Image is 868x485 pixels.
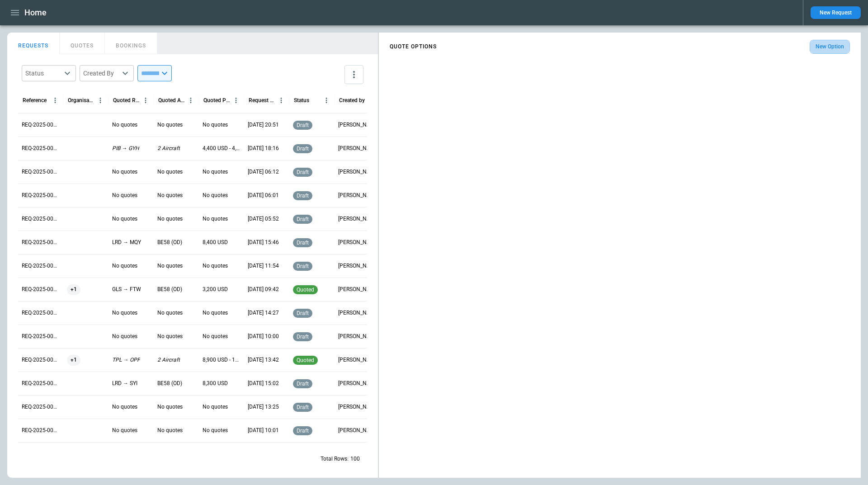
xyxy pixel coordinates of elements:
button: more [344,65,363,84]
p: 09/12/2025 05:52 [248,215,279,223]
p: 09/12/2025 06:01 [248,192,279,199]
span: draft [295,404,311,410]
p: REQ-2025-000274 [22,215,60,223]
p: REQ-2025-000275 [22,192,60,199]
p: No quotes [203,403,228,411]
div: Organisation [68,97,94,104]
p: Cady Howell [338,168,376,176]
p: 2 Aircraft [157,356,180,364]
p: No quotes [112,262,137,270]
p: REQ-2025-000271 [22,286,60,293]
p: BE58 (OD) [157,380,182,387]
p: Total Rows: [321,455,349,463]
button: Created by column menu [366,94,377,106]
p: 09/08/2025 14:27 [248,309,279,317]
div: Status [294,97,309,104]
p: 09/03/2025 15:02 [248,380,279,387]
p: Allen Maki [338,239,376,246]
p: No quotes [157,215,183,223]
p: No quotes [112,192,137,199]
p: No quotes [157,427,183,434]
span: draft [295,169,311,175]
p: No quotes [157,403,183,411]
p: 09/11/2025 11:54 [248,262,279,270]
span: draft [295,240,311,246]
p: 09/05/2025 10:00 [248,333,279,340]
p: Ben Gundermann [338,309,376,317]
p: BE58 (OD) [157,239,182,246]
p: REQ-2025-000276 [22,168,60,176]
span: +1 [67,348,80,372]
span: quoted [295,287,316,293]
p: 09/14/2025 20:51 [248,121,279,129]
p: 8,400 USD [203,239,228,246]
span: draft [295,428,311,434]
div: Quoted Aircraft [158,97,185,104]
p: No quotes [157,168,183,176]
p: 09/11/2025 15:46 [248,239,279,246]
h4: QUOTE OPTIONS [390,45,437,49]
p: No quotes [112,168,137,176]
button: Status column menu [321,94,332,106]
p: REQ-2025-000277 [22,145,60,152]
button: Quoted Aircraft column menu [185,94,197,106]
p: TPL → OPF [112,356,140,364]
p: 8,300 USD [203,380,228,387]
p: No quotes [112,309,137,317]
p: No quotes [157,121,183,129]
div: Quoted Price [203,97,230,104]
p: REQ-2025-000269 [22,333,60,340]
div: scrollable content [379,36,861,57]
p: 8,900 USD - 10,200 USD [203,356,241,364]
p: George O'Bryan [338,262,376,270]
div: Created by [339,97,365,104]
p: George O'Bryan [338,286,376,293]
button: REQUESTS [7,33,60,54]
p: Cady Howell [338,192,376,199]
p: Ben Gundermann [338,121,376,129]
button: New Request [811,6,861,19]
button: Quoted Price column menu [230,94,242,106]
p: 09/03/2025 13:25 [248,403,279,411]
p: REQ-2025-000273 [22,239,60,246]
button: New Option [810,40,850,54]
p: No quotes [203,427,228,434]
span: draft [295,263,311,269]
p: REQ-2025-000267 [22,380,60,387]
p: GLS → FTW [112,286,141,293]
p: No quotes [157,309,183,317]
p: 09/11/2025 09:42 [248,286,279,293]
button: Organisation column menu [94,94,106,106]
p: Ben Gundermann [338,333,376,340]
p: George O'Bryan [338,403,376,411]
div: Quoted Route [113,97,140,104]
p: 4,400 USD - 4,500 USD [203,145,241,152]
p: 3,200 USD [203,286,228,293]
p: REQ-2025-000266 [22,403,60,411]
p: REQ-2025-000278 [22,121,60,129]
p: No quotes [203,121,228,129]
p: No quotes [203,168,228,176]
span: draft [295,122,311,128]
button: BOOKINGS [105,33,157,54]
span: draft [295,334,311,340]
p: BE58 (OD) [157,286,182,293]
span: draft [295,146,311,152]
p: No quotes [112,403,137,411]
span: +1 [67,278,80,301]
p: REQ-2025-000265 [22,427,60,434]
button: QUOTES [60,33,105,54]
span: draft [295,310,311,316]
div: Request Created At (UTC-05:00) [249,97,275,104]
button: Quoted Route column menu [140,94,151,106]
p: 100 [350,455,360,463]
p: REQ-2025-000270 [22,309,60,317]
span: draft [295,381,311,387]
span: draft [295,193,311,199]
p: No quotes [203,192,228,199]
p: REQ-2025-000268 [22,356,60,364]
p: 09/12/2025 18:16 [248,145,279,152]
p: Ben Gundermann [338,145,376,152]
p: Allen Maki [338,380,376,387]
p: No quotes [203,309,228,317]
